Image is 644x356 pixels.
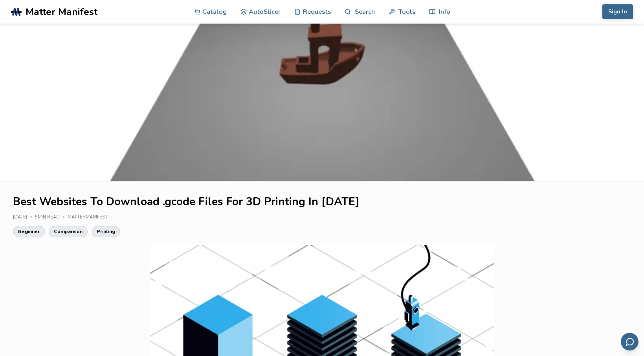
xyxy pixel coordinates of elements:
[621,333,638,350] button: Send feedback via email
[13,226,45,237] a: Beginner
[26,6,97,17] span: Matter Manifest
[13,215,35,220] div: [DATE]
[35,215,68,220] div: 5 min read
[13,196,631,208] h1: Best Websites To Download .gcode Files For 3D Printing In [DATE]
[602,4,633,19] button: Sign In
[92,226,120,237] a: Printing
[68,215,113,220] div: MatterManifest
[49,226,88,237] a: Comparison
